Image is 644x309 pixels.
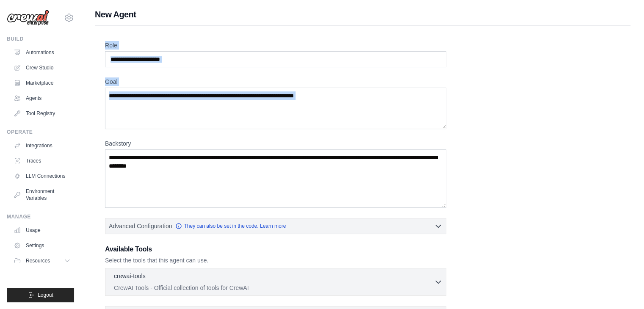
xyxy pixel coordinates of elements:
button: crewai-tools CrewAI Tools - Official collection of tools for CrewAI [109,272,442,292]
a: Integrations [10,139,74,152]
span: Logout [38,292,53,298]
a: Usage [10,223,74,237]
a: Marketplace [10,76,74,90]
img: Logo [7,10,49,26]
div: Manage [7,213,74,220]
a: Environment Variables [10,185,74,205]
a: Automations [10,46,74,59]
span: Advanced Configuration [109,222,172,230]
button: Resources [10,254,74,268]
div: Operate [7,129,74,135]
h3: Available Tools [105,244,446,254]
p: crewai-tools [114,272,146,280]
label: Backstory [105,139,446,148]
button: Advanced Configuration They can also be set in the code. Learn more [105,218,446,234]
a: Traces [10,154,74,168]
div: Build [7,36,74,42]
p: Select the tools that this agent can use. [105,256,446,265]
button: Logout [7,288,74,302]
a: Crew Studio [10,61,74,74]
h1: New Agent [95,8,630,20]
a: Tool Registry [10,107,74,120]
label: Role [105,41,446,50]
a: Settings [10,239,74,252]
a: LLM Connections [10,169,74,183]
a: Agents [10,91,74,105]
p: CrewAI Tools - Official collection of tools for CrewAI [114,284,434,292]
label: Goal [105,77,446,86]
span: Resources [26,257,50,264]
a: They can also be set in the code. Learn more [175,223,286,229]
